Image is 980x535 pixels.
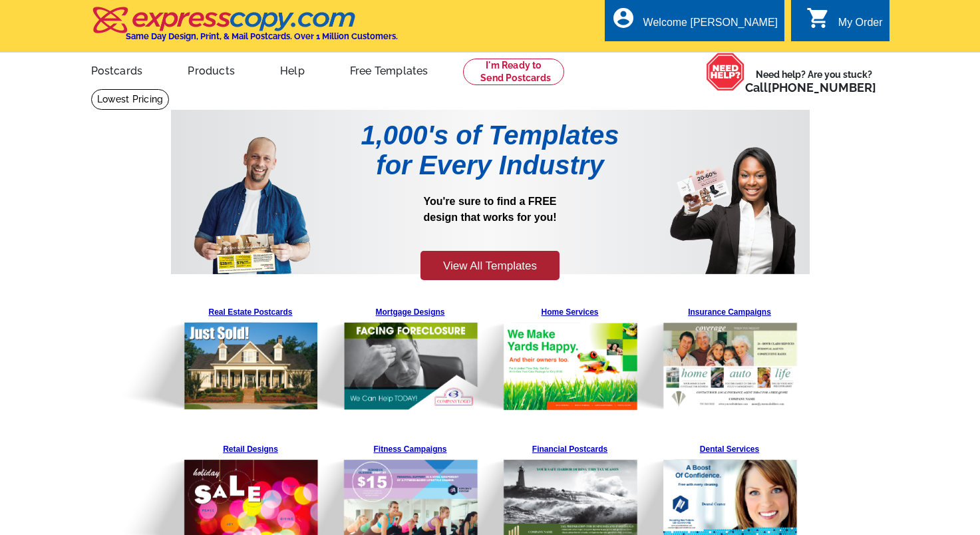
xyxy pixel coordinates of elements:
img: Pre-Template-Landing%20Page_v1_Woman.png [670,120,796,274]
div: Welcome [PERSON_NAME] [643,17,778,35]
img: Pre-Template-Landing%20Page_v1_Real%20Estate.png [116,301,319,411]
a: Products [166,54,256,85]
h1: 1,000's of Templates for Every Industry [331,120,650,180]
a: Real Estate Postcards [181,301,321,411]
p: You're sure to find a FREE design that works for you! [331,194,650,249]
a: Postcards [70,54,164,85]
a: shopping_cart My Order [806,15,883,31]
a: Mortgage Designs [341,301,480,411]
span: Need help? Are you stuck? [745,68,883,94]
img: help [706,53,745,91]
a: Home Services [500,301,640,411]
a: View All Templates [420,251,560,281]
span: Call [745,81,876,94]
a: [PHONE_NUMBER] [768,81,876,94]
img: Pre-Template-Landing%20Page_v1_Man.png [194,120,311,274]
img: Pre-Template-Landing%20Page_v1_Insurance.png [595,301,798,411]
div: My Order [838,17,883,35]
img: Pre-Template-Landing%20Page_v1_Home%20Services.png [436,301,639,411]
i: account_circle [611,6,635,30]
img: Pre-Template-Landing%20Page_v1_Mortgage.png [276,301,479,411]
a: Insurance Campaigns [660,301,800,411]
i: shopping_cart [806,6,830,30]
a: Free Templates [329,54,450,85]
a: Help [259,54,326,85]
h4: Same Day Design, Print, & Mail Postcards. Over 1 Million Customers. [126,31,398,41]
a: Same Day Design, Print, & Mail Postcards. Over 1 Million Customers. [91,16,398,41]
